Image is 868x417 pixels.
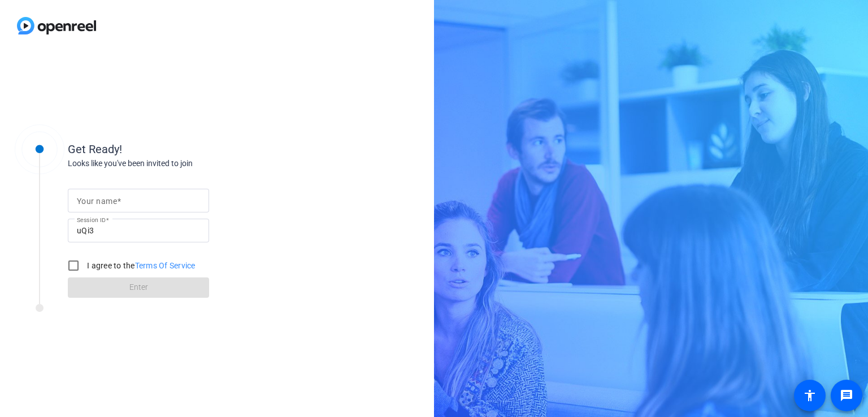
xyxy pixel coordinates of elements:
label: I agree to the [85,260,196,271]
mat-icon: message [840,389,853,402]
mat-label: Your name [77,197,117,206]
div: Looks like you've been invited to join [68,158,294,170]
a: Terms Of Service [135,261,196,270]
div: Get Ready! [68,141,294,158]
mat-label: Session ID [77,216,106,223]
mat-icon: accessibility [803,389,817,402]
